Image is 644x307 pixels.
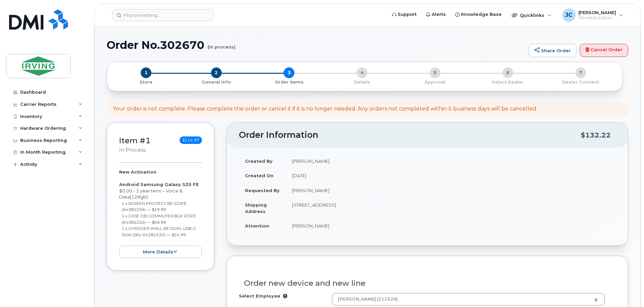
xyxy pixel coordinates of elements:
small: 1 x SCREEN PROTECT BE S25FE (64385256) — $19.99 [121,201,187,212]
small: 1 x CASE OB COMMUTER BLK S25FE (64385255) — $69.99 [121,213,196,225]
strong: Requested By [245,188,280,193]
p: Store [115,79,177,85]
h2: Order Information [239,130,581,140]
a: Item #1 [119,136,151,145]
strong: New Activation [119,169,156,175]
small: 1 x CHARGER WALL BE DUAL USB-C 35W (SKU 64281532) — $24.99 [121,226,196,237]
small: in process [119,147,146,153]
h1: Order No.302670 [107,39,525,51]
a: 2 General Info [180,78,253,85]
td: [PERSON_NAME] [286,154,616,168]
i: Selection will overwrite employee Name, Number, City and Business Units inputs [283,294,287,298]
div: Your order is not complete. Please complete the order or cancel it if it is no longer needed. Any... [113,105,537,113]
strong: Created On [245,173,274,178]
a: 1 Store [112,78,180,85]
td: [PERSON_NAME] [286,183,616,198]
span: 1 [141,67,151,78]
a: [PERSON_NAME] (211529) [332,293,605,305]
strong: Created By [245,158,273,164]
strong: Attention [245,223,269,228]
h3: Order new device and new line [244,279,611,287]
strong: Shipping Address [245,202,267,214]
button: more details [119,246,202,258]
span: [PERSON_NAME] (211529) [334,296,398,302]
a: Share Order [529,44,576,57]
small: (in process) [208,39,236,50]
a: Cancel Order [580,44,628,57]
td: [STREET_ADDRESS] [286,197,616,218]
td: [PERSON_NAME] [286,218,616,233]
span: 2 [211,67,222,78]
span: $114.97 [180,136,202,144]
strong: Android Samsung Galaxy S25 FE [119,182,199,187]
label: Select Employee [239,293,280,299]
p: General Info [183,79,250,85]
td: [DATE] [286,168,616,183]
div: $132.22 [581,129,611,142]
div: $0.00 - 3 year term – Voice & Data(128gb) [119,169,202,258]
